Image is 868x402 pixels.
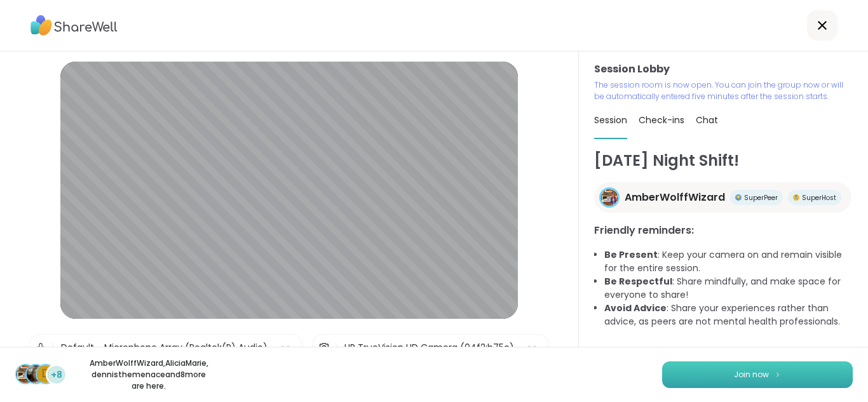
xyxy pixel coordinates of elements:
[51,335,55,360] span: |
[594,79,853,102] p: The session room is now open. You can join the group now or will be automatically entered five mi...
[594,182,851,213] a: AmberWolffWizardAmberWolffWizardPeer Badge ThreeSuperPeerPeer Badge OneSuperHost
[42,366,50,382] span: d
[604,248,853,275] li: : Keep your camera on and remain visible for the entire session.
[774,371,782,378] img: ShareWell Logomark
[601,189,618,206] img: AmberWolffWizard
[696,114,718,126] span: Chat
[604,275,672,288] b: Be Respectful
[61,341,268,354] div: Default - Microphone Array (Realtek(R) Audio)
[31,11,118,40] img: ShareWell Logo
[734,369,769,380] span: Join now
[594,62,853,77] h3: Session Lobby
[604,302,667,314] b: Avoid Advice
[604,248,658,261] b: Be Present
[78,358,220,392] p: AmberWolffWizard , AliciaMarie , dennisthemenace and 8 more are here.
[51,368,62,382] span: +8
[639,114,684,126] span: Check-ins
[35,335,46,360] img: Microphone
[335,335,338,360] span: |
[594,149,853,172] h1: [DATE] Night Shift!
[735,194,742,201] img: Peer Badge Three
[27,365,44,383] img: AliciaMarie
[318,335,330,360] img: Camera
[17,365,34,383] img: AmberWolffWizard
[662,361,853,388] button: Join now
[625,190,725,205] span: AmberWolffWizard
[604,302,853,328] li: : Share your experiences rather than advice, as peers are not mental health professionals.
[594,223,853,238] h3: Friendly reminders:
[793,194,799,201] img: Peer Badge One
[744,193,778,203] span: SuperPeer
[802,193,836,203] span: SuperHost
[344,341,514,354] div: HP TrueVision HD Camera (04f2:b75e)
[604,275,853,302] li: : Share mindfully, and make space for everyone to share!
[594,114,627,126] span: Session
